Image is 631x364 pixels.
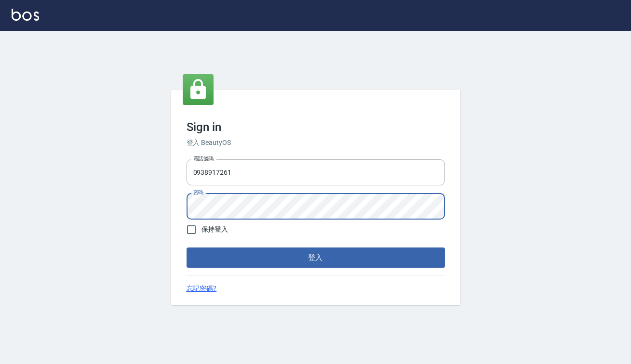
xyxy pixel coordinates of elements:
h3: Sign in [187,120,445,134]
label: 電話號碼 [193,155,214,162]
span: 保持登入 [201,224,228,234]
img: Logo [12,9,39,21]
a: 忘記密碼? [187,284,217,294]
label: 密碼 [193,189,203,196]
h6: 登入 BeautyOS [187,138,445,148]
button: 登入 [187,247,445,268]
